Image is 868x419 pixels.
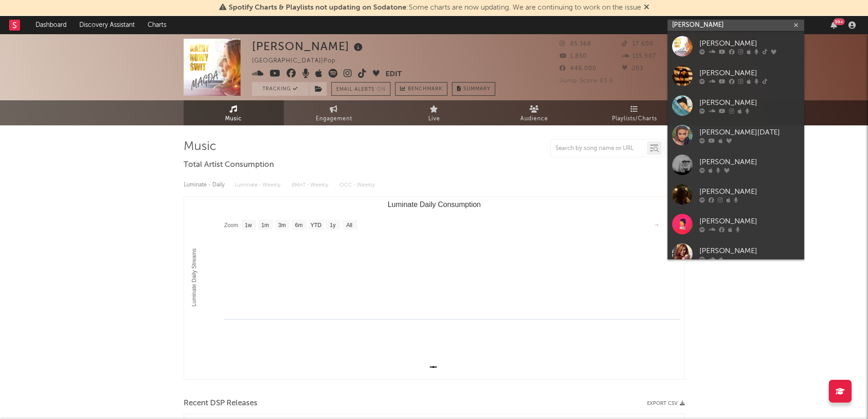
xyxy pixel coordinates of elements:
text: Zoom [224,222,238,228]
text: Luminate Daily Consumption [387,201,481,208]
button: Email AlertsOn [331,82,390,96]
span: Benchmark [408,84,442,95]
span: : Some charts are now updating. We are continuing to work on the issue [229,4,641,11]
div: [PERSON_NAME] [699,216,800,227]
div: [PERSON_NAME] [699,38,800,49]
div: 99 + [833,18,845,25]
span: Live [428,114,440,124]
text: 1m [261,222,269,228]
a: Benchmark [395,82,447,96]
span: 446.000 [560,66,596,72]
span: Summary [463,87,490,92]
div: [PERSON_NAME][DATE] [699,127,800,138]
a: [PERSON_NAME] [668,150,804,180]
span: Spotify Charts & Playlists not updating on Sodatone [229,4,406,11]
a: Discovery Assistant [73,16,141,34]
text: YTD [310,222,321,228]
text: 1w [245,222,252,228]
text: 6m [295,222,303,228]
text: Luminate Daily Streams [191,248,197,306]
span: Jump Score: 83.9 [560,78,613,84]
span: Recent DSP Releases [184,398,257,409]
button: Summary [452,82,495,96]
div: [GEOGRAPHIC_DATA] | Pop [252,56,346,67]
text: 1y [329,222,335,228]
span: 1.850 [560,53,587,59]
span: 115.907 [622,53,656,59]
button: Export CSV [647,401,685,406]
em: On [377,87,385,92]
a: Music [184,100,284,125]
span: 85.368 [560,41,591,47]
a: [PERSON_NAME] [668,31,804,61]
a: Dashboard [29,16,73,34]
a: [PERSON_NAME] [668,61,804,91]
svg: Luminate Daily Consumption [184,197,684,379]
div: [PERSON_NAME] [252,39,365,54]
a: [PERSON_NAME] [668,91,804,120]
button: Tracking [252,82,309,96]
div: [PERSON_NAME] [699,67,800,78]
span: Engagement [316,114,352,124]
a: [PERSON_NAME] [668,209,804,239]
text: All [346,222,352,228]
input: Search for artists [668,20,804,31]
text: 3m [278,222,286,228]
a: Live [384,100,484,125]
span: Playlists/Charts [612,114,657,124]
a: Charts [141,16,173,34]
div: [PERSON_NAME] [699,97,800,108]
div: [PERSON_NAME] [699,186,800,197]
a: [PERSON_NAME][DATE] [668,120,804,150]
a: [PERSON_NAME] [668,180,804,209]
span: 17.600 [622,41,653,47]
span: 203 [622,66,643,72]
div: [PERSON_NAME] [699,245,800,256]
span: Audience [520,114,548,124]
text: → [654,222,659,228]
input: Search by song name or URL [551,145,647,152]
span: Dismiss [644,4,649,11]
span: Total Artist Consumption [184,160,274,171]
span: Music [225,114,242,124]
button: Edit [385,69,402,80]
a: Engagement [284,100,384,125]
a: Playlists/Charts [585,100,685,125]
button: 99+ [831,21,837,29]
div: [PERSON_NAME] [699,156,800,167]
a: Audience [484,100,585,125]
a: [PERSON_NAME] [668,239,804,269]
